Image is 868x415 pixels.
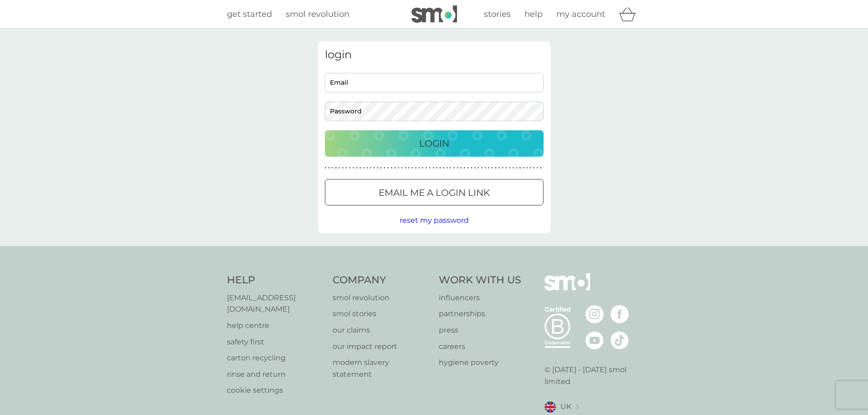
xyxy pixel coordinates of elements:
[537,166,539,170] p: ●
[411,166,413,170] p: ●
[540,166,542,170] p: ●
[478,166,479,170] p: ●
[286,9,349,19] span: smol revolution
[432,166,434,170] p: ●
[325,179,544,205] button: Email me a login link
[227,292,324,315] a: [EMAIL_ADDRESS][DOMAIN_NAME]
[333,308,430,320] a: smol stories
[390,166,392,170] p: ●
[387,166,389,170] p: ●
[227,352,324,364] a: carton recycling
[498,166,500,170] p: ●
[450,166,452,170] p: ●
[439,341,521,353] a: careers
[556,9,605,19] span: my account
[524,9,543,19] span: help
[398,166,400,170] p: ●
[505,166,507,170] p: ●
[339,166,340,170] p: ●
[370,166,372,170] p: ●
[495,166,497,170] p: ●
[286,8,349,21] a: smol revolution
[400,215,469,226] button: reset my password
[523,166,524,170] p: ●
[519,166,521,170] p: ●
[426,166,427,170] p: ●
[439,292,521,304] a: influencers
[446,166,448,170] p: ●
[533,166,535,170] p: ●
[619,5,642,23] div: basket
[333,341,430,353] a: our impact report
[439,324,521,336] a: press
[384,166,385,170] p: ●
[512,166,514,170] p: ●
[529,166,531,170] p: ●
[227,320,324,332] a: help centre
[227,369,324,380] a: rinse and return
[467,166,469,170] p: ●
[502,166,503,170] p: ●
[439,166,441,170] p: ●
[411,5,457,23] img: smol
[349,166,351,170] p: ●
[484,9,511,19] span: stories
[429,166,431,170] p: ●
[333,357,430,380] p: modern slavery statement
[436,166,438,170] p: ●
[560,401,571,413] span: UK
[415,166,417,170] p: ●
[227,336,324,348] a: safety first
[544,364,642,387] p: © [DATE] - [DATE] smol limited
[227,9,272,19] span: get started
[356,166,358,170] p: ●
[405,166,406,170] p: ●
[526,166,528,170] p: ●
[443,166,445,170] p: ●
[333,324,430,336] a: our claims
[360,166,361,170] p: ●
[363,166,365,170] p: ●
[544,401,556,413] img: UK flag
[227,384,324,396] a: cookie settings
[488,166,490,170] p: ●
[509,166,511,170] p: ●
[408,166,410,170] p: ●
[544,273,590,304] img: smol
[333,292,430,304] p: smol revolution
[457,166,458,170] p: ●
[333,273,430,287] h4: Company
[460,166,462,170] p: ●
[325,130,544,157] button: Login
[342,166,344,170] p: ●
[611,305,629,323] img: visit the smol Facebook page
[576,405,579,410] img: select a new location
[335,166,337,170] p: ●
[516,166,518,170] p: ●
[492,166,493,170] p: ●
[556,8,605,21] a: my account
[325,166,327,170] p: ●
[453,166,455,170] p: ●
[379,185,490,200] p: Email me a login link
[439,308,521,320] a: partnerships
[332,166,334,170] p: ●
[353,166,354,170] p: ●
[418,166,420,170] p: ●
[471,166,473,170] p: ●
[611,331,629,349] img: visit the smol Tiktok page
[439,357,521,369] a: hygiene poverty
